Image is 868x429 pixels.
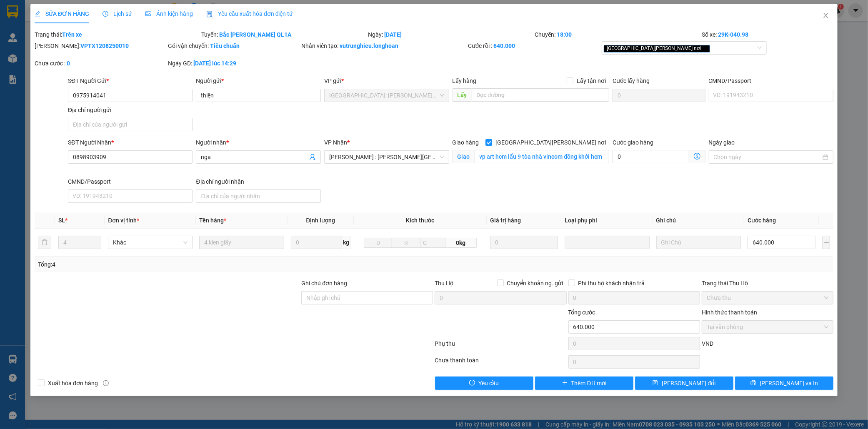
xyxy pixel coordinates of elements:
div: Phụ thu [434,339,568,354]
span: SL [58,217,65,224]
span: Tổng cước [568,309,595,316]
span: [GEOGRAPHIC_DATA][PERSON_NAME] nơi [492,138,609,147]
span: Giá trị hàng [490,217,521,224]
div: Chưa cước : [35,59,166,68]
div: [PERSON_NAME]: [35,41,166,50]
img: icon [206,11,213,17]
th: Ghi chú [653,212,744,229]
span: Hà Nội: VP Quận Thanh Xuân [329,89,444,102]
div: SĐT Người Nhận [68,138,193,147]
b: Tiêu chuẩn [210,42,240,49]
span: Phí thu hộ khách nhận trả [575,279,648,288]
input: 0 [490,236,558,249]
label: Ngày giao [709,139,735,146]
label: Hình thức thanh toán [702,309,757,316]
span: Kích thước [406,217,435,224]
input: D [364,238,392,248]
b: Trên xe [62,31,82,38]
b: 0 [67,60,70,67]
label: Cước lấy hàng [613,77,650,84]
input: Ghi chú đơn hàng [301,291,433,304]
b: 640.000 [494,42,515,49]
div: Ngày GD: [168,59,300,68]
b: Bắc [PERSON_NAME] QL1A [219,31,291,38]
b: 29K-040.98 [718,31,748,38]
span: Chưa thu [707,292,828,304]
span: Đơn vị tính [108,217,139,224]
span: [PERSON_NAME] và In [760,379,818,388]
span: Lấy hàng [453,77,477,84]
button: Close [814,4,838,27]
span: [PERSON_NAME] đổi [662,379,715,388]
div: Địa chỉ người nhận [196,177,321,186]
span: 0kg [445,238,477,248]
input: C [420,238,445,248]
div: VP gửi [324,76,449,85]
input: VD: Bàn, Ghế [199,236,284,249]
span: plus [562,380,568,387]
span: [GEOGRAPHIC_DATA][PERSON_NAME] nơi [604,45,710,52]
div: Chưa thanh toán [434,356,568,370]
th: Loại phụ phí [561,212,653,229]
span: Thu Hộ [435,280,453,287]
span: VP Nhận [324,139,347,146]
span: dollar-circle [694,153,700,160]
b: vutrunghieu.longhoan [340,42,398,49]
div: Địa chỉ người gửi [68,105,193,115]
span: close [703,46,707,50]
button: delete [38,236,51,249]
span: Tên hàng [199,217,226,224]
b: 18:00 [557,31,572,38]
div: Cước rồi : [468,41,600,50]
div: Gói vận chuyển: [168,41,300,50]
span: edit [35,11,40,17]
span: Chuyển khoản ng. gửi [504,279,567,288]
span: SỬA ĐƠN HÀNG [35,10,89,17]
input: R [392,238,420,248]
span: Ảnh kiện hàng [145,10,193,17]
div: Số xe: [701,30,834,39]
div: Người gửi [196,76,321,85]
label: Cước giao hàng [613,139,653,146]
input: Giao tận nơi [475,150,609,163]
input: Ghi Chú [656,236,741,249]
div: Chuyến: [534,30,701,39]
div: SĐT Người Gửi [68,76,193,85]
input: Ngày giao [714,152,821,162]
span: info-circle [103,380,109,386]
span: kg [342,236,350,249]
input: Cước giao hàng [613,150,689,163]
span: Cước hàng [748,217,776,224]
div: Trạng thái Thu Hộ [702,279,833,288]
button: plusThêm ĐH mới [535,377,633,390]
span: Yêu cầu xuất hóa đơn điện tử [206,10,293,17]
div: Tuyến: [200,30,367,39]
span: Lấy [453,88,472,102]
div: Trạng thái: [34,30,200,39]
input: Địa chỉ của người nhận [196,190,321,203]
span: Khác [113,236,188,249]
button: exclamation-circleYêu cầu [435,377,533,390]
span: user-add [309,154,316,160]
span: Thêm ĐH mới [571,379,606,388]
span: clock-circle [103,11,108,17]
span: exclamation-circle [469,380,475,387]
span: Giao hàng [453,139,479,146]
span: Giao [453,150,475,163]
div: Tổng: 4 [38,260,335,269]
b: [DATE] [384,31,402,38]
span: Lịch sử [103,10,132,17]
span: Lấy tận nơi [573,76,609,85]
span: close [823,12,829,19]
span: printer [750,380,756,387]
span: Hồ Chí Minh : Kho Quận 12 [329,151,444,163]
input: Địa chỉ của người gửi [68,118,193,131]
button: save[PERSON_NAME] đổi [635,377,733,390]
button: plus [822,236,830,249]
div: Nhân viên tạo: [301,41,466,50]
b: VPTX1208250010 [80,42,129,49]
div: Ngày: [367,30,534,39]
span: Tại văn phòng [707,321,828,333]
span: Định lượng [306,217,335,224]
span: VND [702,340,713,347]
